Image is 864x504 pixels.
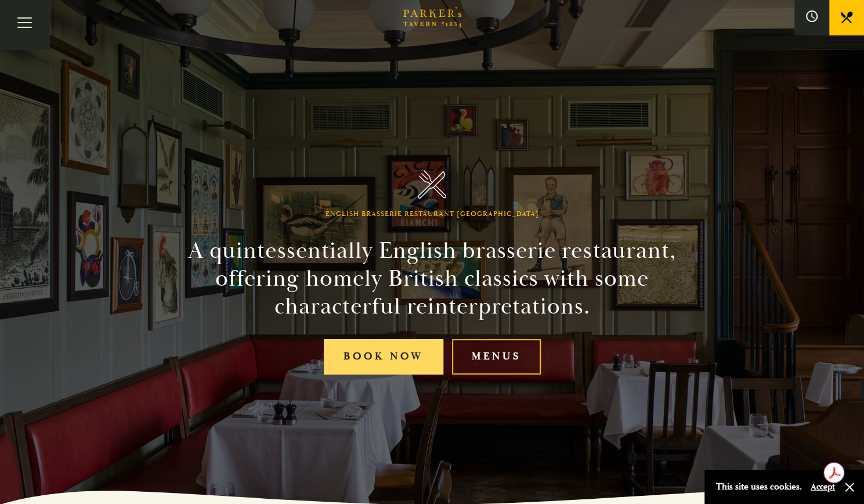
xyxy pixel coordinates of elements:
h1: English Brasserie Restaurant [GEOGRAPHIC_DATA] [326,210,539,218]
h2: A quintessentially English brasserie restaurant, offering homely British classics with some chara... [168,237,697,321]
button: Close and accept [844,481,855,493]
a: Book Now [324,339,443,375]
a: Menus [452,339,541,375]
img: Parker's Tavern Brasserie Cambridge [418,170,446,199]
p: This site uses cookies. [716,478,802,495]
button: Accept [811,481,835,492]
